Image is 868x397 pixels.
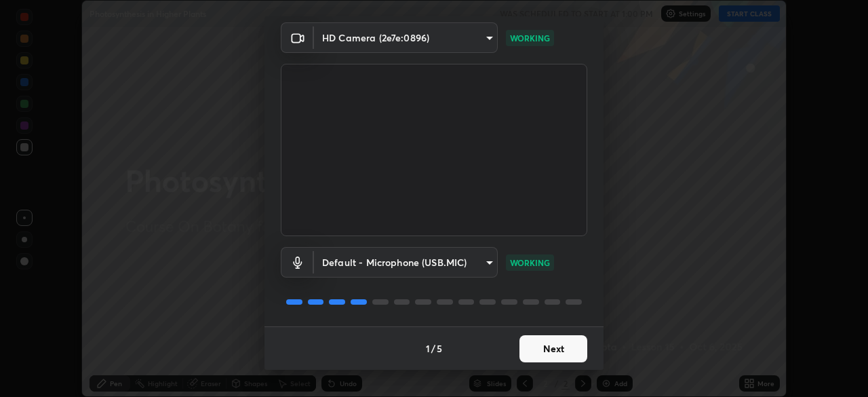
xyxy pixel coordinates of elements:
[510,257,550,269] p: WORKING
[437,341,442,356] h4: 5
[426,341,430,356] h4: 1
[519,335,587,362] button: Next
[314,22,498,53] div: HD Camera (2e7e:0896)
[510,32,550,44] p: WORKING
[431,341,435,356] h4: /
[314,247,498,278] div: HD Camera (2e7e:0896)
